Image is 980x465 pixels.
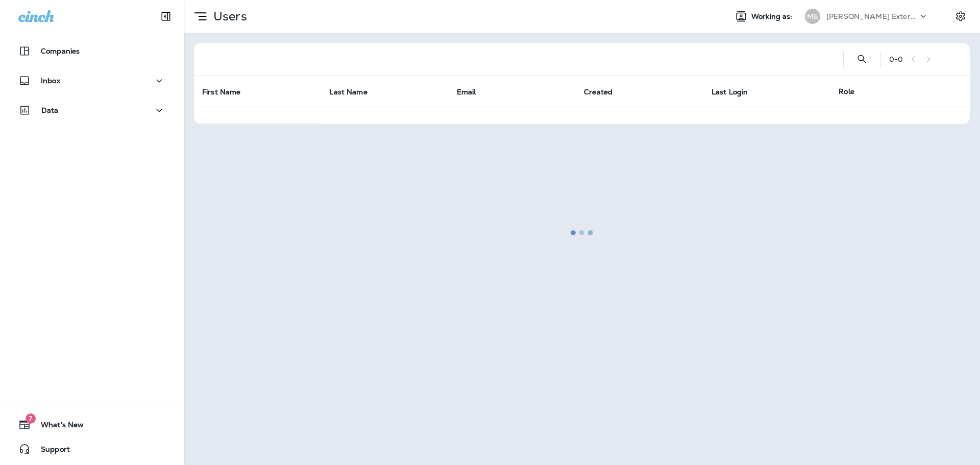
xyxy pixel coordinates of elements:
[10,414,174,435] button: 7What's New
[152,6,180,27] button: Collapse Sidebar
[41,77,60,85] p: Inbox
[26,413,36,424] span: 7
[10,41,174,61] button: Companies
[10,439,174,459] button: Support
[41,47,80,55] p: Companies
[31,445,70,457] span: Support
[10,100,174,120] button: Data
[31,421,84,433] span: What's New
[10,70,174,91] button: Inbox
[41,106,59,114] p: Data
